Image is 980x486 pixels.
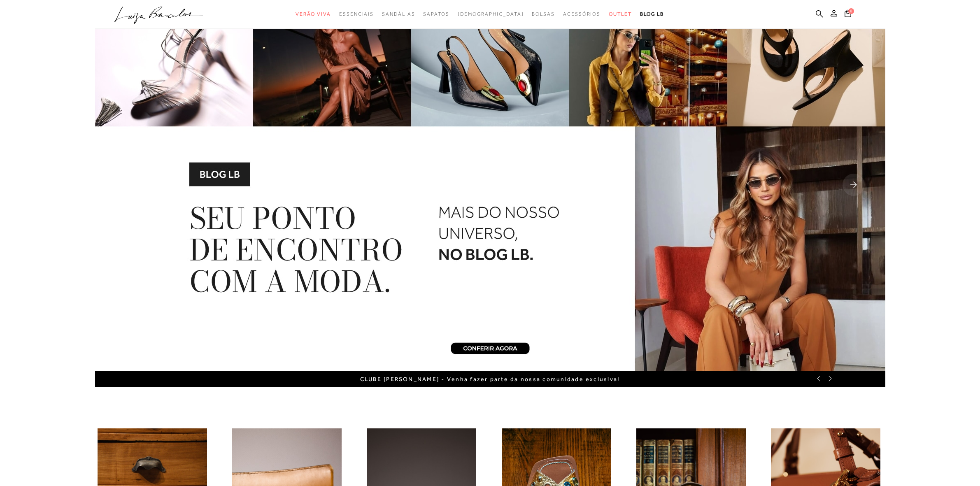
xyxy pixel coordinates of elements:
[360,376,620,382] a: CLUBE [PERSON_NAME] - Venha fazer parte da nossa comunidade exclusiva!
[848,8,854,14] span: 0
[842,9,854,20] button: 0
[640,7,664,22] a: BLOG LB
[423,7,449,22] a: categoryNavScreenReaderText
[339,7,374,22] a: categoryNavScreenReaderText
[296,7,331,22] a: categoryNavScreenReaderText
[458,11,524,17] span: [DEMOGRAPHIC_DATA]
[640,11,664,17] span: BLOG LB
[339,11,374,17] span: Essenciais
[563,7,601,22] a: categoryNavScreenReaderText
[609,11,632,17] span: Outlet
[563,11,601,17] span: Acessórios
[382,7,415,22] a: categoryNavScreenReaderText
[382,11,415,17] span: Sandálias
[532,11,555,17] span: Bolsas
[296,11,331,17] span: Verão Viva
[609,7,632,22] a: categoryNavScreenReaderText
[423,11,449,17] span: Sapatos
[532,7,555,22] a: categoryNavScreenReaderText
[458,7,524,22] a: noSubCategoriesText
